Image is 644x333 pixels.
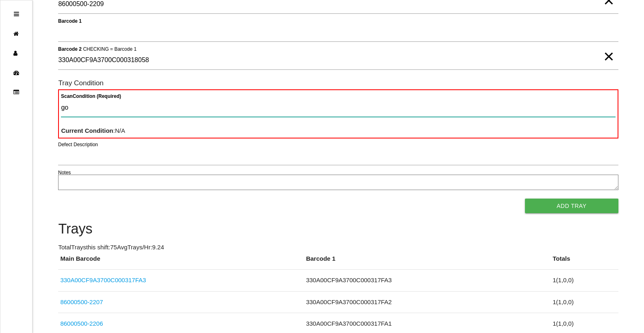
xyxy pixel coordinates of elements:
label: Notes [58,169,71,176]
b: Barcode 2 [58,46,82,52]
b: Barcode 1 [58,18,82,24]
span: : N/A [61,127,125,134]
h4: Trays [58,221,618,237]
h6: Tray Condition [58,79,618,87]
b: Scan Condition (Required) [61,93,121,99]
span: Clear Input [603,40,614,56]
th: Barcode 1 [304,254,551,270]
label: Defect Description [58,141,98,148]
td: 330A00CF9A3700C000317FA3 [304,270,551,292]
div: Open [14,4,19,24]
b: Current Condition [61,127,113,134]
button: Add Tray [525,199,618,213]
td: 1 ( 1 , 0 , 0 ) [551,270,618,292]
span: CHECKING = Barcode 1 [83,46,137,52]
td: 1 ( 1 , 0 , 0 ) [551,291,618,313]
p: Total Trays this shift: 75 Avg Trays /Hr: 9.24 [58,243,618,252]
th: Totals [551,254,618,270]
a: 330A00CF9A3700C000317FA3 [60,277,146,283]
a: 86000500-2206 [60,320,103,327]
td: 330A00CF9A3700C000317FA2 [304,291,551,313]
a: 86000500-2207 [60,298,103,305]
th: Main Barcode [58,254,304,270]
